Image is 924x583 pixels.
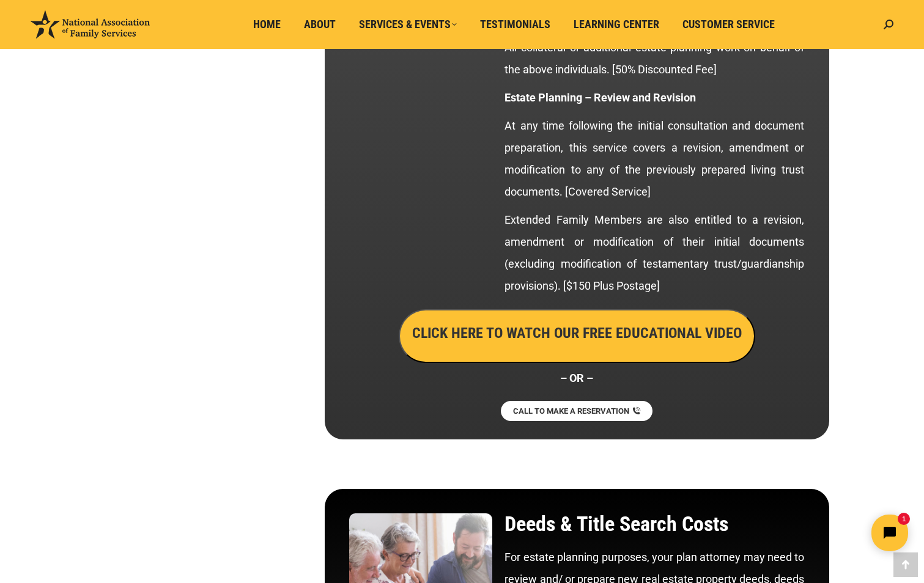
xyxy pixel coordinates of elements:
a: Customer Service [674,13,783,36]
a: Learning Center [565,13,668,36]
button: CLICK HERE TO WATCH OUR FREE EDUCATIONAL VIDEO [399,309,755,363]
a: CALL TO MAKE A RESERVATION [501,401,652,421]
h2: Deeds & Title Search Costs [505,513,804,534]
span: Learning Center [574,18,659,31]
strong: Estate Planning – Review and Revision [505,91,696,104]
a: Testimonials [471,13,559,36]
a: About [295,13,344,36]
span: Services & Events [359,18,457,31]
span: Testimonials [480,18,550,31]
iframe: Tidio Chat [708,504,918,562]
h3: CLICK HERE TO WATCH OUR FREE EDUCATIONAL VIDEO [412,323,742,343]
a: CLICK HERE TO WATCH OUR FREE EDUCATIONAL VIDEO [399,328,755,340]
p: At any time following the initial consultation and document preparation, this service covers a re... [505,115,804,203]
img: National Association of Family Services [31,10,150,38]
strong: – OR – [560,372,593,384]
p: Extended Family Members are also entitled to a revision, amendment or modification of their initi... [505,209,804,297]
a: Home [245,13,289,36]
p: All collateral or additional estate planning work on behalf of the above individuals. [50% Discou... [505,37,804,81]
span: Home [253,18,281,31]
span: CALL TO MAKE A RESERVATION [513,407,629,415]
span: About [304,18,336,31]
span: Customer Service [682,18,775,31]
